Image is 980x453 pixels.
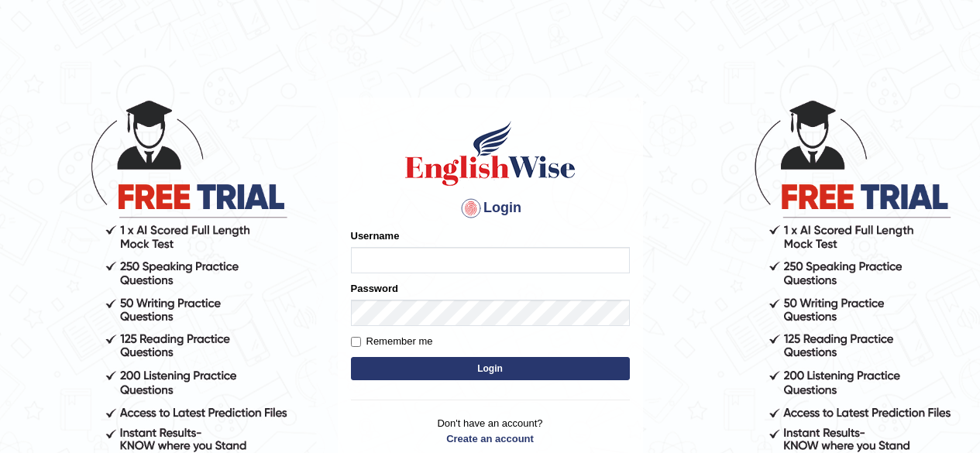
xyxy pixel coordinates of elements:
[351,334,433,349] label: Remember me
[351,337,361,347] input: Remember me
[351,281,398,296] label: Password
[351,228,400,243] label: Username
[351,196,630,221] h4: Login
[402,118,579,188] img: Logo of English Wise sign in for intelligent practice with AI
[351,357,630,380] button: Login
[351,431,630,446] a: Create an account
